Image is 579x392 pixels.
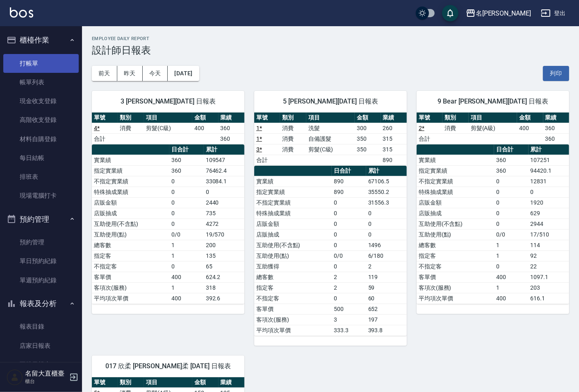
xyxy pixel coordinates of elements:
td: 0 [332,261,366,272]
td: 1 [169,240,203,250]
td: 360 [219,133,244,144]
button: 登出 [538,6,569,21]
a: 報表目錄 [3,317,79,336]
th: 項目 [144,377,192,388]
th: 類別 [118,377,144,388]
h5: 名留大直櫃臺 [25,369,67,378]
button: save [442,5,458,21]
td: 0 [332,229,366,240]
a: 打帳單 [3,54,79,73]
img: Logo [10,7,33,18]
td: 總客數 [254,272,332,282]
td: 0 [494,219,528,229]
td: 客項次(服務) [417,282,494,293]
td: 不指定實業績 [417,176,494,187]
td: 360 [543,133,569,144]
span: 5 [PERSON_NAME][DATE] 日報表 [264,97,397,106]
td: 0/0 [494,229,528,240]
td: 0 [529,187,569,197]
td: 1 [494,240,528,250]
td: 360 [494,165,528,176]
td: 65 [204,261,244,272]
td: 0 [494,197,528,208]
a: 現場電腦打卡 [3,186,79,205]
a: 帳單列表 [3,73,79,92]
td: 消費 [280,123,306,133]
td: 2 [366,261,407,272]
th: 金額 [517,113,543,123]
td: 自備護髮 [306,133,355,144]
td: 平均項次單價 [92,293,169,304]
td: 400 [517,123,543,133]
td: 1 [169,250,203,261]
td: 互助使用(不含點) [254,240,332,250]
td: 店販金額 [92,197,169,208]
td: 1 [494,250,528,261]
td: 1 [494,282,528,293]
td: 109547 [204,155,244,165]
a: 互助日報表 [3,355,79,374]
th: 項目 [306,113,355,123]
td: 59 [366,282,407,293]
td: 1920 [529,197,569,208]
td: 400 [169,293,203,304]
td: 總客數 [92,240,169,250]
td: 500 [332,304,366,314]
td: 0 [169,208,203,219]
td: 318 [204,282,244,293]
td: 不指定實業績 [254,197,332,208]
td: 0 [169,219,203,229]
td: 890 [332,187,366,197]
a: 現金收支登錄 [3,92,79,110]
td: 33084.1 [204,176,244,187]
button: 預約管理 [3,209,79,230]
td: 400 [169,272,203,282]
td: 6/180 [366,250,407,261]
a: 店家日報表 [3,336,79,355]
th: 日合計 [494,144,528,155]
td: 0 [169,176,203,187]
h3: 設計師日報表 [92,45,569,56]
td: 客項次(服務) [254,314,332,325]
th: 類別 [442,113,468,123]
td: 總客數 [417,240,494,250]
td: 360 [169,155,203,165]
table: a dense table [92,113,244,144]
th: 業績 [219,377,244,388]
td: 735 [204,208,244,219]
th: 金額 [355,113,381,123]
td: 店販金額 [417,197,494,208]
table: a dense table [92,144,244,304]
td: 624.2 [204,272,244,282]
td: 店販抽成 [417,208,494,219]
th: 單號 [254,113,280,123]
td: 392.6 [204,293,244,304]
button: 列印 [543,66,569,81]
button: 昨天 [117,66,143,81]
td: 互助獲得 [254,261,332,272]
td: 客單價 [254,304,332,314]
td: 剪髮(C級) [144,123,192,133]
td: 616.1 [529,293,569,304]
td: 629 [529,208,569,219]
img: Person [7,369,23,385]
td: 剪髮(A級) [469,123,517,133]
td: 203 [529,282,569,293]
td: 不指定客 [417,261,494,272]
th: 項目 [469,113,517,123]
td: 店販抽成 [254,229,332,240]
th: 單號 [92,113,118,123]
a: 單週預約紀錄 [3,271,79,290]
td: 31556.3 [366,197,407,208]
td: 2944 [529,219,569,229]
td: 0 [204,187,244,197]
td: 260 [381,123,407,133]
td: 消費 [442,123,468,133]
td: 107251 [529,155,569,165]
td: 0 [169,261,203,272]
td: 指定實業績 [417,165,494,176]
td: 3 [332,314,366,325]
td: 315 [381,133,407,144]
td: 不指定實業績 [92,176,169,187]
th: 類別 [280,113,306,123]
